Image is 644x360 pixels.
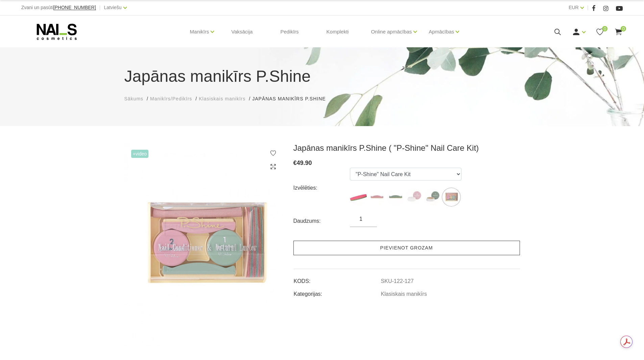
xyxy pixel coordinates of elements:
img: Japānas manikīrs P.Shine [124,143,283,346]
img: ... [350,189,367,206]
a: Klasiskais manikīrs [381,291,427,297]
span: | [587,3,589,12]
span: Sākums [124,96,144,101]
a: Vaksācija [226,16,258,48]
div: Izvēlēties: [293,183,350,193]
a: EUR [569,3,579,11]
h3: Japānas manikīrs P.Shine ( "P-Shine" Nail Care Kit) [293,143,520,153]
span: 0 [621,26,626,31]
span: 0 [602,26,607,31]
a: SKU-122-127 [381,278,414,284]
a: [PHONE_NUMBER] [53,5,96,10]
a: Manikīrs [190,18,209,45]
span: € [293,160,297,166]
img: ... [406,189,423,206]
img: ... [368,189,385,206]
img: ... [443,189,460,206]
a: Online apmācības [371,18,412,45]
img: ... [387,189,404,206]
span: Klasiskais manikīrs [199,96,245,101]
a: Klasiskais manikīrs [199,95,245,102]
a: Latviešu [104,3,122,11]
td: Kategorijas: [293,285,381,298]
div: Zvani un pasūti [21,3,96,12]
span: Manikīrs/Pedikīrs [150,96,192,101]
span: 49.90 [297,160,312,166]
a: Komplekti [321,16,354,48]
a: Pedikīrs [275,16,304,48]
span: +Video [131,150,149,158]
img: ... [424,189,441,206]
a: Apmācības [429,18,454,45]
a: 0 [614,28,623,36]
a: Pievienot grozam [293,241,520,255]
h1: Japānas manikīrs P.Shine [124,64,520,89]
li: Japānas manikīrs P.Shine [252,95,332,102]
a: Manikīrs/Pedikīrs [150,95,192,102]
a: 0 [596,28,604,36]
div: Daudzums: [293,216,350,226]
a: Sākums [124,95,144,102]
span: | [99,3,101,12]
td: KODS: [293,272,381,285]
